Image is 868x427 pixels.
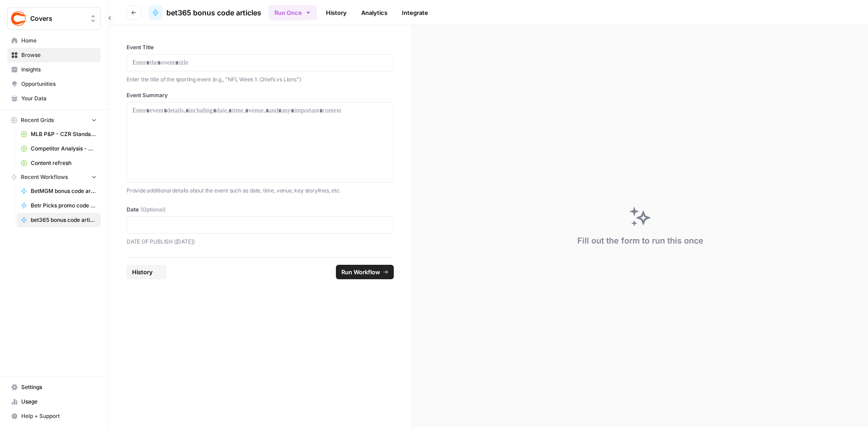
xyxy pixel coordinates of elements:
p: DATE OF PUBLISH ([DATE]) [127,237,394,246]
a: Usage [7,394,101,409]
a: Browse [7,48,101,62]
a: Integrate [396,5,434,20]
a: Analytics [356,5,393,20]
div: Fill out the form to run this once [577,235,703,247]
button: Run Once [269,5,317,20]
span: Recent Grids [21,116,54,124]
a: Your Data [7,91,101,106]
a: BetMGM bonus code articles [17,184,101,198]
a: MLB P&P - CZR Standard (Production) Grid [17,127,101,141]
span: Your Data [21,94,97,103]
span: (Optional) [141,206,165,214]
a: bet365 bonus code articles [17,213,101,227]
p: Enter the title of the sporting event (e.g., "NFL Week 1: Chiefs vs Lions") [127,75,394,84]
button: Run Workflow [336,265,394,279]
span: Recent Workflows [21,173,68,181]
span: Betr Picks promo code articles [31,202,97,210]
img: Covers Logo [10,10,27,27]
span: Covers [30,14,85,23]
span: bet365 bonus code articles [31,216,97,224]
span: Browse [21,51,97,59]
button: Workspace: Covers [7,7,101,30]
span: Help + Support [21,412,97,420]
span: Settings [21,383,97,391]
span: Opportunities [21,80,97,88]
button: Recent Workflows [7,170,101,184]
a: Content refresh [17,156,101,170]
a: History [321,5,352,20]
span: Home [21,37,97,45]
span: MLB P&P - CZR Standard (Production) Grid [31,130,97,138]
button: Help + Support [7,409,101,423]
span: Usage [21,398,97,406]
button: Recent Grids [7,113,101,127]
span: Insights [21,66,97,74]
a: Competitor Analysis - URL Specific Grid [17,141,101,156]
span: BetMGM bonus code articles [31,187,97,195]
a: bet365 bonus code articles [148,5,261,20]
span: Content refresh [31,159,97,167]
a: Opportunities [7,77,101,91]
a: Insights [7,62,101,77]
a: Home [7,33,101,48]
p: Provide additional details about the event such as date, time, venue, key storylines, etc. [127,186,394,195]
span: Competitor Analysis - URL Specific Grid [31,145,97,153]
span: Run Workflow [341,267,380,277]
label: Event Summary [127,91,394,99]
label: Date [127,206,394,214]
a: Betr Picks promo code articles [17,198,101,213]
label: Event Title [127,43,394,52]
a: Settings [7,380,101,394]
button: History [127,265,166,279]
span: History [132,267,153,277]
span: bet365 bonus code articles [166,7,261,18]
